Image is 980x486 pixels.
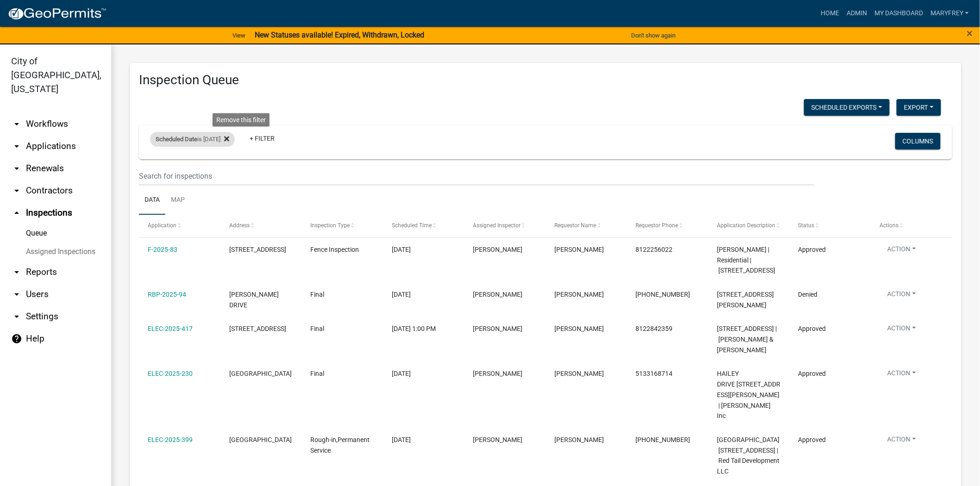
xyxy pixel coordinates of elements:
a: F-2025-83 [148,246,177,253]
datatable-header-cell: Inspection Type [302,215,383,237]
datatable-header-cell: Actions [871,215,952,237]
a: My Dashboard [871,5,927,22]
a: RBP-2025-94 [148,291,186,298]
span: 4657 RED TAIL RIDGE 4657 Red Tail Ridge, LOT 240 | Red Tail Development LLC [717,436,779,475]
div: is [DATE] [150,132,235,147]
button: Export [897,99,941,116]
span: Mike Kruer [473,246,523,253]
span: Scheduled Date [156,136,197,143]
span: Application [148,222,176,229]
div: [DATE] 1:00 PM [392,324,455,334]
span: 8122842359 [636,325,673,332]
div: [DATE] [392,289,455,300]
strong: New Statuses available! Expired, Withdrawn, Locked [255,31,424,39]
h3: Inspection Queue [139,72,952,88]
button: Action [880,289,923,303]
span: Approved [798,246,826,253]
span: Final [310,370,324,377]
span: Final [310,325,324,332]
span: Harold Satterly [473,436,523,443]
span: Approved [798,436,826,443]
span: 4657 RED TAIL RIDGE [229,436,292,443]
i: arrow_drop_down [11,267,22,278]
a: Map [165,186,190,215]
span: × [967,27,973,40]
a: Home [817,5,843,22]
button: Action [880,435,923,448]
span: Approved [798,325,826,332]
datatable-header-cell: Requestor Phone [627,215,709,237]
span: Approved [798,370,826,377]
div: [DATE] [392,435,455,445]
span: Requestor Name [554,222,596,229]
span: Actions [880,222,899,229]
button: Close [967,28,973,39]
a: View [229,28,249,43]
span: Eder moran | Residential | 1814 larkspur dr, Jeffersonville IN 47130 [717,246,775,274]
datatable-header-cell: Scheduled Time [383,215,465,237]
span: Final [310,291,324,298]
button: Scheduled Exports [804,99,890,116]
span: HAILEY DRIVE [229,370,292,377]
datatable-header-cell: Status [790,215,871,237]
span: Fence Inspection [310,246,359,253]
a: MaryFrey [927,5,973,22]
span: Scheduled Time [392,222,432,229]
span: 1710 NOLE DRIVE [229,325,286,332]
span: 5133168714 [636,370,673,377]
span: Harold Satterly [473,325,523,332]
span: Application Description [717,222,775,229]
button: Don't show again [628,28,679,43]
span: 502-755-1882 [636,291,691,298]
span: Inspection Type [310,222,350,229]
i: help [11,333,22,344]
span: 8122256022 [636,246,673,253]
a: ELEC-2025-230 [148,370,193,377]
span: Mike Kruer [473,291,523,298]
a: + Filter [242,130,282,147]
i: arrow_drop_up [11,207,22,218]
i: arrow_drop_down [11,141,22,152]
div: [DATE] [392,368,455,379]
i: arrow_drop_down [11,311,22,322]
a: ELEC-2025-417 [148,325,193,332]
span: Eder moran [554,246,604,253]
div: [DATE] [392,244,455,255]
span: 3513 Laura Drive | Lot 48 [717,291,774,309]
span: HAILEY DRIVE 3514 Laura Drive | D.R Horton Inc [717,370,780,419]
i: arrow_drop_down [11,289,22,300]
span: NICK [554,291,604,298]
a: Admin [843,5,871,22]
span: Jeremy Ramsey [473,370,523,377]
div: Remove this filter [213,113,270,126]
i: arrow_drop_down [11,185,22,196]
span: Denied [798,291,818,298]
span: 502-558-2901 [636,436,691,443]
span: GJ Abell [554,325,604,332]
span: Requestor Phone [636,222,678,229]
span: JOSH MCGUIRE [554,370,604,377]
button: Action [880,324,923,337]
span: 1814 Larkspur Drive North [229,246,286,253]
datatable-header-cell: Assigned Inspector [464,215,546,237]
span: Address [229,222,250,229]
a: ELEC-2025-399 [148,436,193,443]
datatable-header-cell: Address [220,215,302,237]
button: Action [880,368,923,382]
button: Columns [895,133,941,150]
datatable-header-cell: Requestor Name [546,215,627,237]
span: NATHAN BALL [554,436,604,443]
span: LAURA DRIVE [229,291,279,309]
datatable-header-cell: Application Description [708,215,790,237]
i: arrow_drop_down [11,118,22,130]
i: arrow_drop_down [11,163,22,174]
span: Status [798,222,815,229]
datatable-header-cell: Application [139,215,220,237]
button: Action [880,244,923,258]
span: 1710 NOLE DRIVE 1710 Nole Drive | Zastawny Edward M & Abbie L [717,325,777,354]
a: Data [139,186,165,215]
span: Assigned Inspector [473,222,521,229]
span: Rough-in,Permanent Service [310,436,370,454]
input: Search for inspections [139,167,814,186]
